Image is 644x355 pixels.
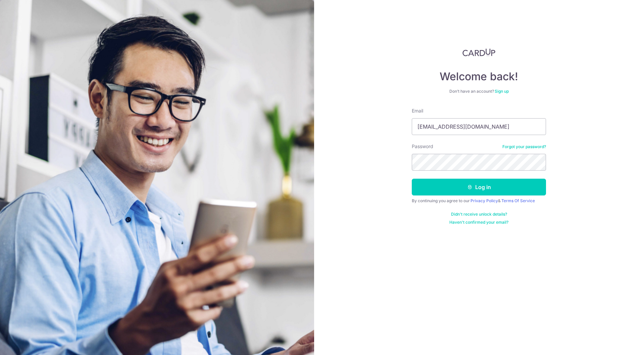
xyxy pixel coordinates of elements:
[412,179,546,195] button: Log in
[495,89,509,94] a: Sign up
[412,70,546,83] h4: Welcome back!
[412,143,433,150] label: Password
[449,220,508,225] a: Haven't confirmed your email?
[501,198,535,203] a: Terms Of Service
[412,89,546,94] div: Don’t have an account?
[451,212,507,217] a: Didn't receive unlock details?
[412,118,546,135] input: Enter your Email
[462,48,495,56] img: CardUp Logo
[470,198,498,203] a: Privacy Policy
[412,107,423,114] label: Email
[502,144,546,149] a: Forgot your password?
[412,198,546,204] div: By continuing you agree to our &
